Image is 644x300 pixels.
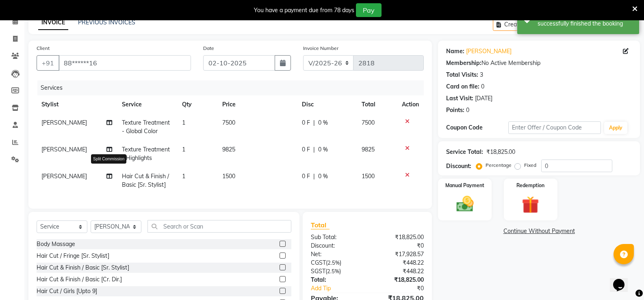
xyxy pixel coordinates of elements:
[222,173,235,180] span: 1500
[446,59,481,67] div: Membership:
[446,71,478,79] div: Total Visits:
[37,45,50,52] label: Client
[222,119,235,126] span: 7500
[604,122,627,134] button: Apply
[217,95,297,114] th: Price
[297,95,357,114] th: Disc
[356,3,382,17] button: Pay
[440,227,638,235] a: Continue Without Payment
[313,145,315,154] span: |
[122,146,170,162] span: Texture Treatment - Highlights
[305,242,367,250] div: Discount:
[305,259,367,267] div: ( )
[302,172,310,181] span: 0 F
[37,95,117,114] th: Stylist
[516,194,544,216] img: _gift.svg
[37,240,75,248] div: Body Massage
[122,173,169,188] span: Hair Cut & Finish / Basic [Sr. Stylist]
[311,259,326,266] span: CGST
[311,268,325,275] span: SGST
[177,95,217,114] th: Qty
[38,15,68,30] a: INVOICE
[305,233,367,242] div: Sub Total:
[378,284,430,293] div: ₹0
[367,276,430,284] div: ₹18,825.00
[367,242,430,250] div: ₹0
[37,55,59,71] button: +91
[41,173,87,180] span: [PERSON_NAME]
[318,119,328,127] span: 0 %
[475,94,492,103] div: [DATE]
[302,119,310,127] span: 0 F
[37,263,129,272] div: Hair Cut & Finish / Basic [Sr. Stylist]
[481,82,484,91] div: 0
[446,94,473,103] div: Last Visit:
[367,233,430,242] div: ₹18,825.00
[446,82,479,91] div: Card on file:
[222,146,235,153] span: 9825
[327,268,339,274] span: 2.5%
[305,276,367,284] div: Total:
[37,275,122,284] div: Hair Cut & Finish / Basic [Cr. Dir.]
[367,259,430,267] div: ₹448.22
[446,148,483,156] div: Service Total:
[41,119,87,126] span: [PERSON_NAME]
[305,250,367,259] div: Net:
[122,119,170,135] span: Texture Treatment - Global Color
[446,162,471,171] div: Discount:
[367,250,430,259] div: ₹17,928.57
[516,182,544,189] label: Redemption
[486,148,515,156] div: ₹18,825.00
[318,145,328,154] span: 0 %
[446,123,508,132] div: Coupon Code
[313,172,315,181] span: |
[357,95,397,114] th: Total
[147,220,291,233] input: Search or Scan
[254,6,354,15] div: You have a payment due from 78 days
[91,154,126,164] div: Split Commission
[318,172,328,181] span: 0 %
[367,267,430,276] div: ₹448.22
[493,18,540,31] button: Create New
[446,59,632,67] div: No Active Membership
[480,71,483,79] div: 3
[305,284,378,293] a: Add Tip
[182,146,185,153] span: 1
[466,106,469,114] div: 0
[610,268,636,292] iframe: chat widget
[203,45,214,52] label: Date
[446,47,464,56] div: Name:
[182,119,185,126] span: 1
[466,47,512,56] a: [PERSON_NAME]
[303,45,338,52] label: Invoice Number
[445,182,484,189] label: Manual Payment
[117,95,177,114] th: Service
[182,173,185,180] span: 1
[362,173,375,180] span: 1500
[311,221,330,229] span: Total
[305,267,367,276] div: ( )
[538,19,633,28] div: successfully finished the booking
[78,19,135,26] a: PREVIOUS INVOICES
[446,106,464,114] div: Points:
[302,145,310,154] span: 0 F
[41,146,87,153] span: [PERSON_NAME]
[451,194,479,214] img: _cash.svg
[37,252,109,260] div: Hair Cut / Fringe [Sr. Stylist]
[37,80,430,95] div: Services
[524,162,536,169] label: Fixed
[362,146,375,153] span: 9825
[327,259,340,266] span: 2.5%
[59,55,191,71] input: Search by Name/Mobile/Email/Code
[313,119,315,127] span: |
[397,95,424,114] th: Action
[486,162,512,169] label: Percentage
[508,121,601,134] input: Enter Offer / Coupon Code
[362,119,375,126] span: 7500
[37,287,97,296] div: Hair Cut / Girls [Upto 9]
